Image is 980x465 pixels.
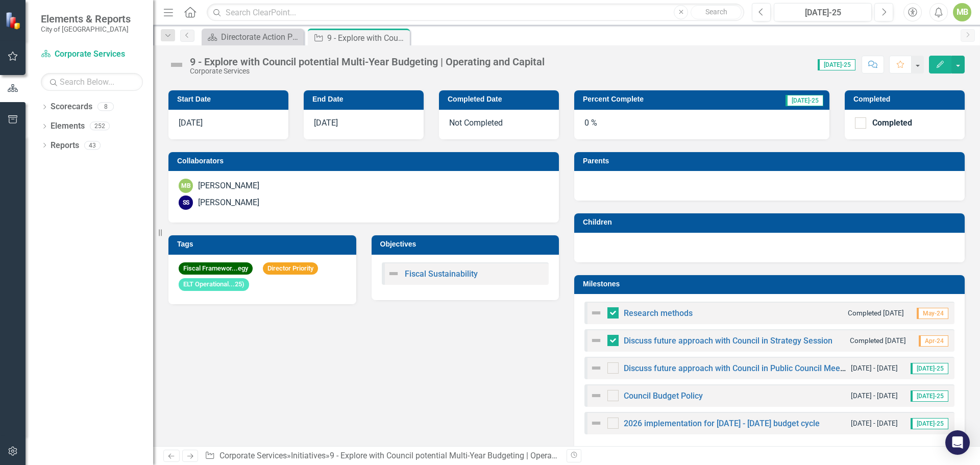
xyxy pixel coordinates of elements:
span: [DATE]-25 [911,363,948,374]
div: [PERSON_NAME] [198,180,259,192]
a: Corporate Services [41,48,143,60]
span: [DATE]-25 [911,390,948,402]
a: Elements [51,120,85,132]
span: [DATE]-25 [786,95,823,106]
div: Directorate Action Plan [221,31,301,43]
span: May-24 [917,308,948,319]
a: Research methods [624,308,693,318]
span: Elements & Reports [41,13,131,25]
a: Reports [51,140,79,152]
img: Not Defined [387,267,400,280]
div: [PERSON_NAME] [198,197,259,209]
span: [DATE]-25 [818,59,855,70]
small: [DATE] - [DATE] [851,363,898,373]
a: Directorate Action Plan [204,31,301,43]
img: Not Defined [590,307,602,319]
a: Council Budget Policy [624,391,703,401]
span: Apr-24 [919,335,948,347]
div: Open Intercom Messenger [945,430,970,455]
button: [DATE]-25 [774,3,872,21]
h3: Milestones [583,280,960,288]
img: Not Defined [590,389,602,402]
div: 9 - Explore with Council potential Multi-Year Budgeting | Operating and Capital [190,56,545,67]
div: 0 % [574,110,829,139]
a: Discuss future approach with Council in Public Council Meeting [624,363,854,373]
span: Search [705,8,727,16]
h3: Children [583,218,960,226]
img: Not Defined [590,362,602,374]
div: Corporate Services [190,67,545,75]
a: 2026 implementation for [DATE] - [DATE] budget cycle [624,419,820,428]
div: 8 [97,103,114,111]
h3: Start Date [177,95,283,103]
a: Initiatives [291,451,326,460]
h3: Collaborators [177,157,554,165]
small: [DATE] - [DATE] [851,419,898,428]
button: MB [953,3,971,21]
img: Not Defined [590,417,602,429]
span: [DATE] [179,118,203,128]
a: Scorecards [51,101,92,113]
small: City of [GEOGRAPHIC_DATA] [41,25,131,33]
div: 9 - Explore with Council potential Multi-Year Budgeting | Operating and Capital [327,32,407,44]
h3: Parents [583,157,960,165]
span: ELT Operational...25) [179,278,249,291]
div: [DATE]-25 [777,7,868,19]
img: Not Defined [590,334,602,347]
div: 43 [84,141,101,150]
a: Fiscal Sustainability [405,269,478,279]
small: Completed [DATE] [850,336,906,346]
input: Search ClearPoint... [207,4,744,21]
div: 9 - Explore with Council potential Multi-Year Budgeting | Operating and Capital [330,451,609,460]
img: ClearPoint Strategy [5,11,23,29]
div: 252 [90,122,110,131]
a: Discuss future approach with Council in Strategy Session [624,336,832,346]
h3: Tags [177,240,351,248]
h3: Completed [853,95,960,103]
h3: Percent Complete [583,95,730,103]
h3: Objectives [380,240,554,248]
h3: Completed Date [448,95,554,103]
span: [DATE]-25 [911,418,948,429]
div: MB [179,179,193,193]
a: Corporate Services [219,451,287,460]
span: Director Priority [263,262,318,275]
span: [DATE] [314,118,338,128]
img: Not Defined [168,57,185,73]
small: Completed [DATE] [848,308,904,318]
div: Not Completed [439,110,559,139]
button: Search [691,5,742,19]
span: Fiscal Framewor...egy [179,262,253,275]
h3: End Date [312,95,419,103]
div: » » [205,450,559,462]
input: Search Below... [41,73,143,91]
small: [DATE] - [DATE] [851,391,898,401]
div: SS [179,195,193,210]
